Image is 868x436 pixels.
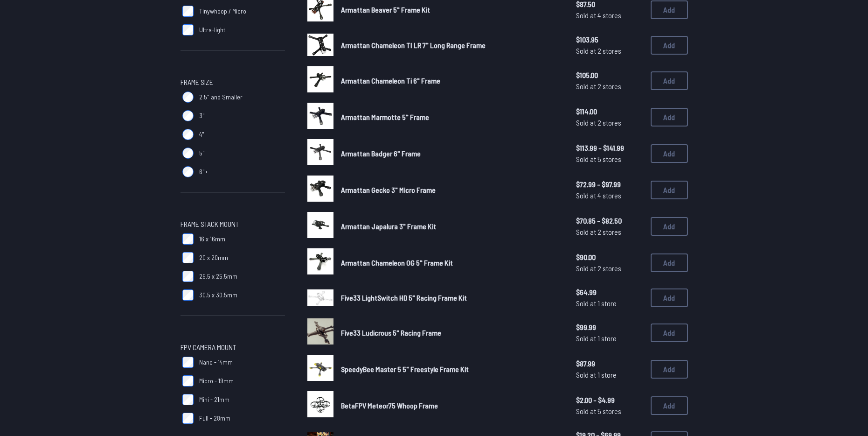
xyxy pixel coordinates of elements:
span: Armattan Gecko 3" Micro Frame [341,185,436,194]
img: image [307,355,333,381]
a: Armattan Badger 6" Frame [341,148,561,159]
span: $90.00 [576,252,643,263]
span: Sold at 4 stores [576,10,643,21]
img: image [307,34,333,56]
a: BetaFPV Meteor75 Whoop Frame [341,400,561,411]
span: Sold at 1 store [576,298,643,309]
span: Sold at 5 stores [576,154,643,165]
input: Mini - 21mm [182,394,194,405]
span: Armattan Marmotte 5" Frame [341,113,429,121]
button: Add [651,144,688,163]
span: Nano - 14mm [199,358,233,367]
span: 3" [199,111,205,120]
button: Add [651,71,688,90]
span: Frame Size [181,77,213,88]
span: SpeedyBee Master 5 5" Freestyle Frame Kit [341,365,469,373]
input: Micro - 19mm [182,375,194,387]
a: Armattan Japalura 3" Frame Kit [341,221,561,232]
input: 2.5" and Smaller [182,91,194,103]
span: Armattan Chameleon TI LR 7" Long Range Frame [341,41,486,49]
span: $2.00 - $4.99 [576,394,643,406]
span: $70.85 - $82.50 [576,215,643,226]
span: Armattan Chameleon Ti 6" Frame [341,76,440,85]
a: Armattan Marmotte 5" Frame [341,112,561,123]
span: Sold at 1 store [576,369,643,380]
span: $72.99 - $97.99 [576,179,643,190]
span: Sold at 4 stores [576,190,643,201]
span: $87.99 [576,358,643,369]
input: 20 x 20mm [182,252,194,263]
span: Sold at 2 stores [576,81,643,92]
span: Five33 Ludicrous 5" Racing Frame [341,328,441,337]
a: Armattan Chameleon Ti 6" Frame [341,75,561,86]
input: Tinywhoop / Micro [182,6,194,17]
span: 16 x 16mm [199,234,225,244]
span: Sold at 2 stores [576,45,643,56]
span: Tinywhoop / Micro [199,7,246,16]
input: 25.5 x 25.5mm [182,271,194,282]
img: image [307,391,333,417]
button: Add [651,36,688,55]
input: Full - 28mm [182,413,194,424]
span: $103.95 [576,34,643,45]
span: Micro - 19mm [199,376,234,386]
span: Frame Stack Mount [181,218,239,230]
img: image [307,66,333,92]
a: Five33 LightSwitch HD 5" Racing Frame Kit [341,292,561,303]
span: Armattan Japalura 3" Frame Kit [341,222,436,231]
img: image [307,289,333,306]
button: Add [651,360,688,379]
span: $99.99 [576,322,643,333]
input: Nano - 14mm [182,357,194,368]
span: Sold at 2 stores [576,117,643,128]
a: Armattan Chameleon OG 5" Frame Kit [341,257,561,268]
span: Armattan Badger 6" Frame [341,149,421,158]
a: image [307,32,333,59]
a: Armattan Beaver 5" Frame Kit [341,4,561,15]
span: $105.00 [576,70,643,81]
button: Add [651,288,688,307]
img: image [307,318,333,345]
button: Add [651,108,688,127]
span: Sold at 2 stores [576,226,643,238]
span: Five33 LightSwitch HD 5" Racing Frame Kit [341,293,467,302]
a: image [307,66,333,95]
button: Add [651,181,688,199]
span: $114.00 [576,106,643,117]
button: Add [651,323,688,342]
img: image [307,139,333,165]
span: $113.99 - $141.99 [576,142,643,154]
span: Armattan Chameleon OG 5" Frame Kit [341,258,453,267]
a: image [307,391,333,420]
span: Sold at 1 store [576,333,643,344]
input: 5" [182,148,194,159]
span: $64.99 [576,287,643,298]
a: image [307,176,333,204]
span: Sold at 5 stores [576,406,643,417]
span: Ultra-light [199,25,225,35]
span: 30.5 x 30.5mm [199,290,237,300]
button: Add [651,0,688,19]
a: Armattan Chameleon TI LR 7" Long Range Frame [341,40,561,51]
input: 3" [182,110,194,121]
a: image [307,103,333,132]
input: 4" [182,129,194,140]
img: image [307,176,333,202]
span: 2.5" and Smaller [199,92,243,102]
span: Sold at 2 stores [576,263,643,274]
a: image [307,318,333,347]
a: image [307,355,333,384]
a: Armattan Gecko 3" Micro Frame [341,184,561,196]
img: image [307,103,333,129]
span: FPV Camera Mount [181,342,236,353]
span: 20 x 20mm [199,253,228,262]
span: BetaFPV Meteor75 Whoop Frame [341,401,438,410]
input: Ultra-light [182,24,194,35]
span: 5" [199,148,205,158]
a: image [307,212,333,241]
button: Add [651,396,688,415]
input: 6"+ [182,166,194,177]
input: 30.5 x 30.5mm [182,289,194,301]
span: 4" [199,130,204,139]
input: 16 x 16mm [182,233,194,245]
